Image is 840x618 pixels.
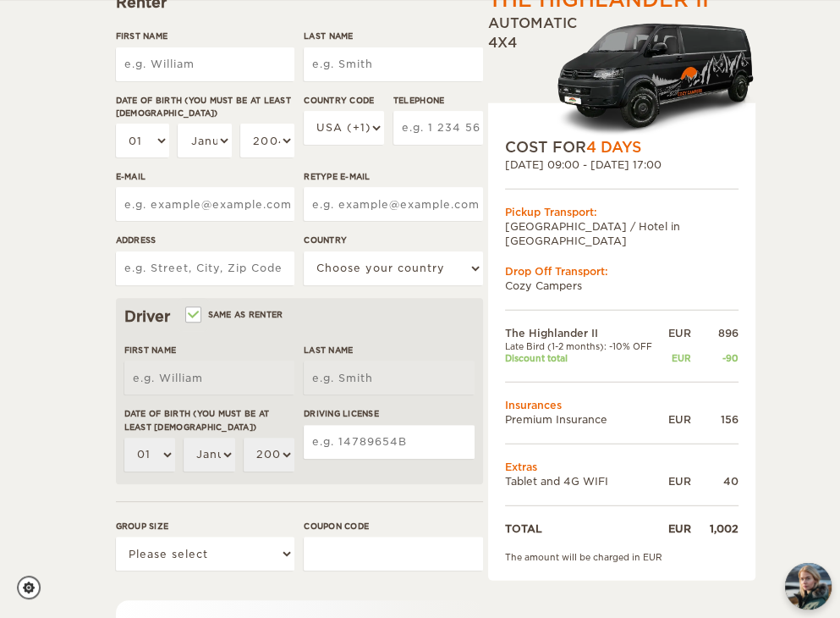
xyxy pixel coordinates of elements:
[304,94,384,107] label: Country Code
[17,576,52,599] a: Cookie settings
[124,361,295,395] input: e.g. William
[662,326,690,340] div: EUR
[505,219,738,248] td: [GEOGRAPHIC_DATA] / Hotel in [GEOGRAPHIC_DATA]
[116,251,294,285] input: e.g. Street, City, Zip Code
[505,551,738,563] div: The amount will be charged in EUR
[505,521,663,536] td: TOTAL
[304,361,475,395] input: e.g. Smith
[116,170,294,183] label: E-mail
[187,311,198,322] input: Same as renter
[505,474,663,488] td: Tablet and 4G WIFI
[488,14,755,136] div: Automatic 4x4
[556,19,755,137] img: HighlanderXL.png
[505,352,663,364] td: Discount total
[691,521,738,536] div: 1,002
[304,234,482,246] label: Country
[785,563,832,610] button: chat-button
[304,425,475,459] input: e.g. 14789654B
[505,340,663,352] td: Late Bird (1-2 months): -10% OFF
[393,94,483,107] label: Telephone
[304,47,482,81] input: e.g. Smith
[691,326,738,340] div: 896
[662,411,690,426] div: EUR
[505,157,738,172] div: [DATE] 09:00 - [DATE] 17:00
[505,411,663,426] td: Premium Insurance
[124,344,295,356] label: First Name
[505,459,738,473] td: Extras
[662,521,690,536] div: EUR
[116,520,294,532] label: Group size
[304,520,482,532] label: Coupon code
[304,187,482,221] input: e.g. example@example.com
[505,397,738,411] td: Insurances
[116,47,294,81] input: e.g. William
[116,30,294,42] label: First Name
[304,30,482,42] label: Last Name
[691,411,738,426] div: 156
[505,205,738,219] div: Pickup Transport:
[116,234,294,246] label: Address
[691,352,738,364] div: -90
[505,278,738,292] td: Cozy Campers
[124,306,475,327] div: Driver
[116,187,294,221] input: e.g. example@example.com
[505,263,738,278] div: Drop Off Transport:
[304,407,475,420] label: Driving License
[304,170,482,183] label: Retype E-mail
[187,306,283,323] label: Same as renter
[505,326,663,340] td: The Highlander II
[393,111,483,145] input: e.g. 1 234 567 890
[586,138,641,155] span: 4 Days
[691,474,738,488] div: 40
[505,136,738,157] div: COST FOR
[124,407,295,433] label: Date of birth (You must be at least [DEMOGRAPHIC_DATA])
[662,352,690,364] div: EUR
[116,94,294,120] label: Date of birth (You must be at least [DEMOGRAPHIC_DATA])
[785,563,832,610] img: Freyja at Cozy Campers
[662,474,690,488] div: EUR
[304,344,475,356] label: Last Name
